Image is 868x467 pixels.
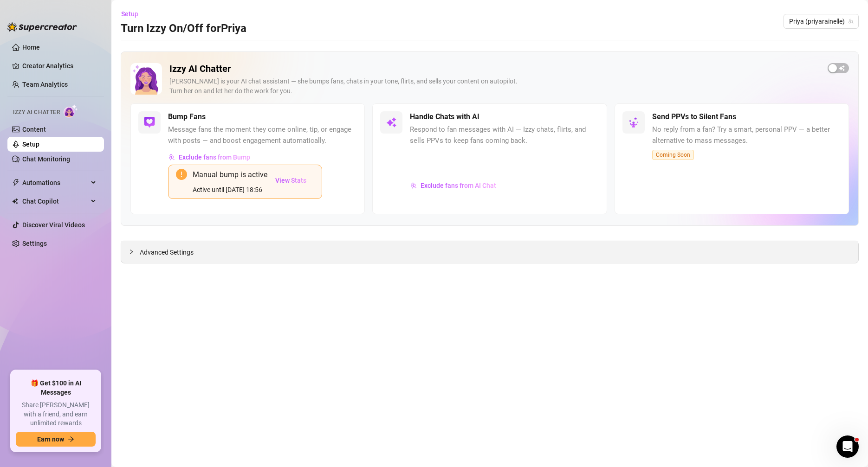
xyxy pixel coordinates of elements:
span: Earn now [37,435,64,443]
span: View Stats [275,177,306,184]
h2: Izzy AI Chatter [169,63,820,75]
img: svg%3e [168,154,175,160]
span: Coming Soon [652,150,694,160]
div: Active until [DATE] 18:56 [193,185,267,195]
span: Automations [22,175,88,190]
a: Setup [22,141,39,148]
a: Chat Monitoring [22,155,70,163]
span: Chat Copilot [22,194,88,209]
img: svg%3e [628,117,639,128]
span: Share [PERSON_NAME] with a friend, and earn unlimited rewards [16,401,96,428]
img: AI Chatter [64,104,78,118]
button: Earn nowarrow-right [16,432,96,447]
div: [PERSON_NAME] is your AI chat assistant — she bumps fans, chats in your tone, flirts, and sells y... [169,77,820,96]
span: Priya (priyarainelle) [789,14,853,28]
span: exclamation-circle [176,169,187,180]
span: Advanced Settings [140,247,194,257]
span: Message fans the moment they come online, tip, or engage with posts — and boost engagement automa... [168,124,357,146]
button: Setup [121,6,146,21]
a: Settings [22,240,47,247]
span: arrow-right [68,436,74,442]
span: Exclude fans from AI Chat [421,182,496,189]
img: logo-BBDzfeDw.svg [7,22,77,32]
span: 🎁 Get $100 in AI Messages [16,379,96,397]
span: Respond to fan messages with AI — Izzy chats, flirts, and sells PPVs to keep fans coming back. [410,124,599,146]
img: svg%3e [410,182,417,189]
span: Setup [121,10,138,18]
iframe: Intercom live chat [836,435,859,458]
h5: Handle Chats with AI [410,111,479,122]
span: No reply from a fan? Try a smart, personal PPV — a better alternative to mass messages. [652,124,841,146]
img: Izzy AI Chatter [130,63,162,95]
a: Creator Analytics [22,58,97,73]
img: svg%3e [386,117,397,128]
span: thunderbolt [12,179,19,186]
span: collapsed [129,249,134,255]
div: Manual bump is active [193,169,267,180]
a: Content [22,126,46,133]
a: Discover Viral Videos [22,221,85,229]
h5: Send PPVs to Silent Fans [652,111,736,122]
span: team [848,19,854,24]
div: collapsed [129,247,140,257]
a: Home [22,44,40,51]
button: Exclude fans from AI Chat [410,178,497,193]
img: Chat Copilot [12,198,18,205]
button: View Stats [267,169,314,192]
button: Exclude fans from Bump [168,150,251,165]
img: svg%3e [144,117,155,128]
span: Exclude fans from Bump [179,154,250,161]
h5: Bump Fans [168,111,206,122]
a: Team Analytics [22,81,68,88]
h3: Turn Izzy On/Off for Priya [121,21,246,36]
span: Izzy AI Chatter [13,108,60,117]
